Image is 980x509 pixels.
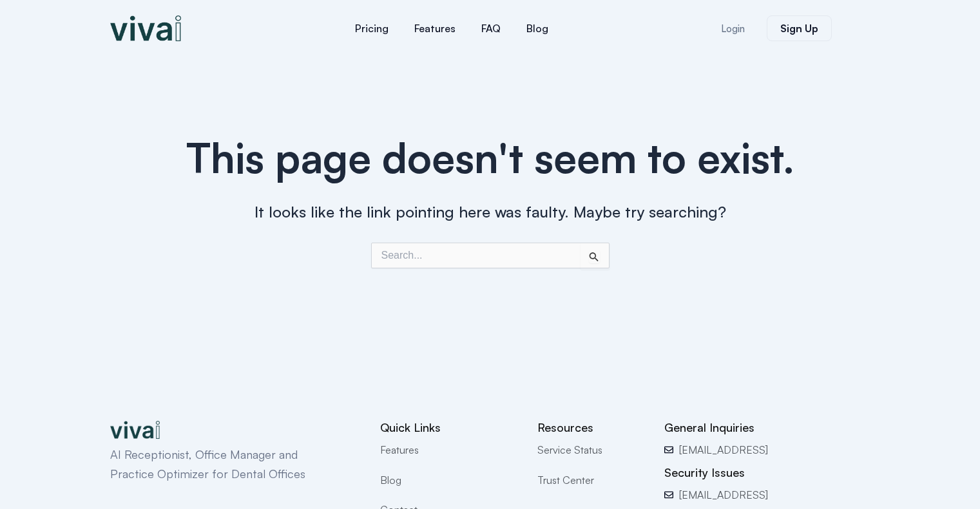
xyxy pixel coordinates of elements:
[537,441,602,458] span: Service Status
[581,243,610,270] input: Search
[380,441,518,458] a: Features
[265,13,639,44] nav: Menu
[380,472,518,488] a: Blog
[537,472,645,488] a: Trust Center
[401,13,468,44] a: Features
[380,420,518,435] h2: Quick Links
[537,420,645,435] h2: Resources
[780,23,818,33] span: Sign Up
[371,243,610,268] input: Search Submit
[676,441,768,458] span: [EMAIL_ADDRESS]
[514,13,561,44] a: Blog
[110,445,336,483] p: AI Receptionist, Office Manager and Practice Optimizer for Dental Offices
[380,472,401,488] span: Blog
[380,441,419,458] span: Features
[342,13,401,44] a: Pricing
[664,465,870,480] h2: Security Issues
[676,486,768,503] span: [EMAIL_ADDRESS]
[664,486,870,503] a: [EMAIL_ADDRESS]
[468,13,514,44] a: FAQ
[664,420,870,435] h2: General Inquiries
[706,16,760,41] a: Login
[135,129,846,187] h1: This page doesn't seem to exist.
[721,24,745,33] span: Login
[537,441,645,458] a: Service Status
[537,472,594,488] span: Trust Center
[135,202,846,222] h3: It looks like the link pointing here was faulty. Maybe try searching?
[664,441,870,458] a: [EMAIL_ADDRESS]
[767,15,832,41] a: Sign Up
